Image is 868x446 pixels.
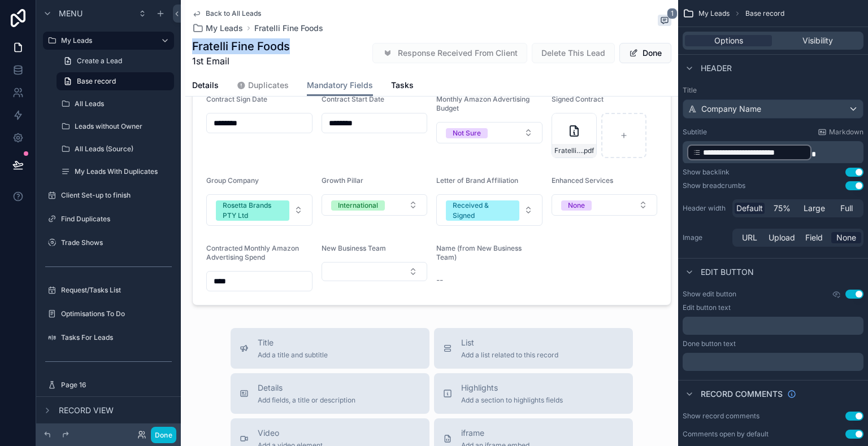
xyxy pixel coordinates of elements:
span: 1st Email [192,54,290,68]
button: 1 [658,15,671,28]
label: Find Duplicates [61,215,172,224]
span: Highlights [461,382,563,393]
div: scrollable content [683,317,863,335]
label: Optimisations To Do [61,309,172,318]
span: None [836,232,856,243]
a: Optimisations To Do [43,305,174,323]
span: Create a Lead [77,56,122,65]
span: Mandatory Fields [307,80,373,91]
a: Tasks [391,75,414,98]
a: Trade Shows [43,234,174,252]
a: Base record [57,72,174,90]
label: All Leads (Source) [75,145,172,154]
label: Trade Shows [61,238,172,247]
label: My Leads [61,36,151,45]
label: My Leads With Duplicates [75,167,172,176]
button: Done [619,43,671,63]
button: ListAdd a list related to this record [434,328,633,369]
span: Video [258,427,323,439]
span: Base record [77,77,116,86]
a: Page 16 [43,376,174,394]
button: HighlightsAdd a section to highlights fields [434,373,633,414]
span: Record comments [701,388,783,400]
span: Add a list related to this record [461,351,558,360]
label: Header width [683,204,728,213]
span: Default [736,203,763,214]
div: Show record comments [683,412,759,421]
label: Subtitle [683,128,707,137]
span: Options [714,35,743,46]
a: Details [192,75,219,98]
a: Client Set-up to finish [43,186,174,204]
span: URL [742,232,757,243]
label: Leads without Owner [75,122,172,131]
span: Details [192,80,219,91]
button: DetailsAdd fields, a title or description [231,373,429,414]
label: Title [683,86,863,95]
label: Edit button text [683,303,731,312]
a: Create a Lead [57,52,174,70]
span: Large [804,203,825,214]
button: Done [151,427,176,443]
a: Request/Tasks List [43,281,174,299]
a: Back to All Leads [192,9,261,18]
a: All Leads [57,95,174,113]
span: My Leads [698,9,730,18]
label: All Leads [75,99,172,108]
div: scrollable content [683,141,863,163]
span: Add a section to highlights fields [461,396,563,405]
span: Tasks [391,80,414,91]
span: Field [805,232,823,243]
span: Title [258,337,328,348]
h1: Fratelli Fine Foods [192,38,290,54]
label: Tasks For Leads [61,333,172,342]
span: My Leads [206,23,243,34]
span: Upload [769,232,795,243]
div: scrollable content [683,353,863,371]
span: Company Name [701,103,761,115]
a: All Leads (Source) [57,140,174,158]
span: Full [840,203,853,214]
span: Details [258,382,355,393]
a: Mandatory Fields [307,75,373,97]
span: Record view [59,405,114,416]
a: Tasks For Leads [43,329,174,347]
span: Header [701,63,732,74]
a: Markdown [818,128,863,137]
span: Duplicates [248,80,289,91]
label: Page 16 [61,381,172,390]
a: My Leads [43,32,174,50]
span: 75% [774,203,791,214]
span: List [461,337,558,348]
label: Show edit button [683,290,736,299]
span: Base record [745,9,784,18]
label: Client Set-up to finish [61,191,172,200]
span: 1 [667,8,678,19]
div: Show backlink [683,168,730,177]
a: My Leads [192,23,243,34]
button: Company Name [683,99,863,119]
a: My Leads With Duplicates [57,163,174,181]
span: Add a title and subtitle [258,351,328,360]
span: Markdown [829,128,863,137]
label: Image [683,233,728,242]
span: Visibility [802,35,833,46]
a: Leads without Owner [57,117,174,135]
span: Edit button [701,266,754,278]
button: TitleAdd a title and subtitle [231,328,429,369]
span: Menu [59,8,83,19]
a: Fratelli Fine Foods [254,23,323,34]
label: Request/Tasks List [61,286,172,295]
label: Done button text [683,339,736,348]
span: Back to All Leads [206,9,261,18]
a: Duplicates [237,75,289,98]
span: iframe [461,427,530,439]
div: Show breadcrumbs [683,181,745,190]
span: Add fields, a title or description [258,396,355,405]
